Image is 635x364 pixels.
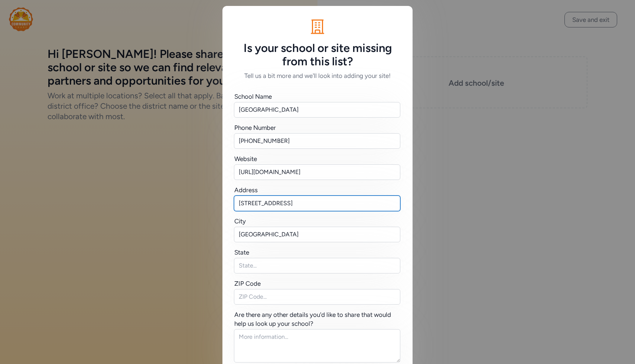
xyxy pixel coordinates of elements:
div: School Name [234,92,272,101]
input: Name... [234,102,400,118]
div: Are there any other details you'd like to share that would help us look up your school? [234,310,401,328]
input: City... [234,227,400,242]
div: ZIP Code [234,279,261,288]
div: State [234,248,249,257]
h5: Is your school or site missing from this list? [234,42,401,68]
div: Website [234,154,257,163]
input: Website... [234,164,400,180]
input: ZIP Code... [234,289,400,305]
div: City [234,217,246,226]
div: Address [234,186,258,194]
input: Address... [234,196,400,211]
input: Phone Number... [234,133,400,149]
div: Phone Number [234,123,276,132]
h6: Tell us a bit more and we'll look into adding your site! [234,71,401,80]
input: State... [234,258,400,273]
